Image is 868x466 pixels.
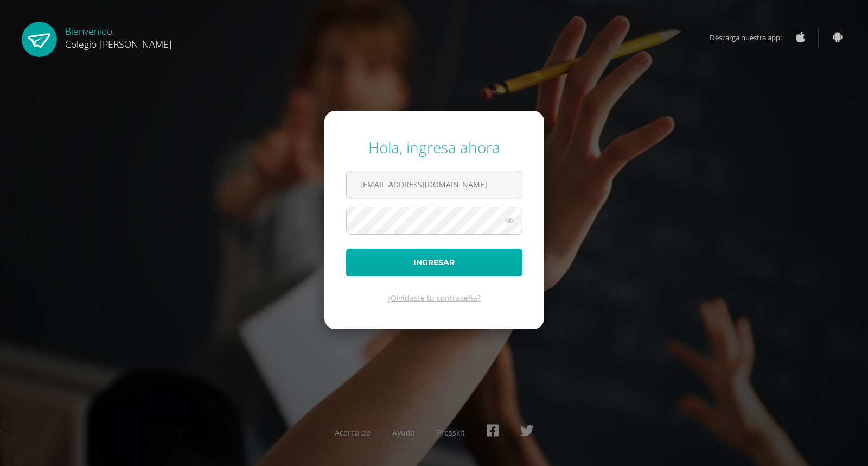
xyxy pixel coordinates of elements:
input: Correo electrónico o usuario [347,171,522,198]
a: Acerca de [335,427,371,438]
span: Colegio [PERSON_NAME] [65,37,172,51]
a: Presskit [437,427,465,438]
a: ¿Olvidaste tu contraseña? [387,293,481,303]
div: Hola, ingresa ahora [346,137,522,158]
button: Ingresar [346,249,522,276]
a: Ayuda [392,427,415,438]
div: Bienvenido, [65,22,172,51]
span: Descarga nuestra app: [710,27,793,48]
